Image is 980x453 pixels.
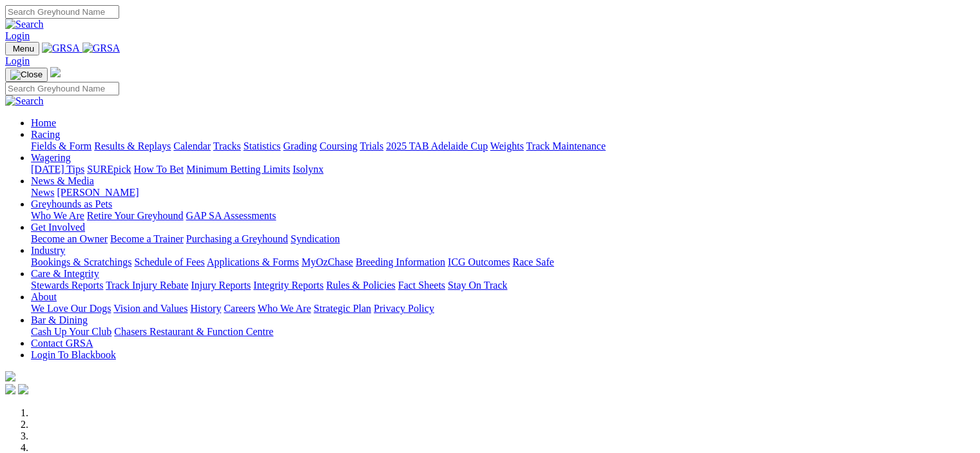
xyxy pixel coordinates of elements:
[31,349,116,360] a: Login To Blackbook
[386,140,488,151] a: 2025 TAB Adelaide Cup
[374,303,434,314] a: Privacy Policy
[31,140,91,151] a: Fields & Form
[356,256,445,267] a: Breeding Information
[512,256,553,267] a: Race Safe
[5,95,44,107] img: Search
[42,43,80,54] img: GRSA
[50,67,61,77] img: logo-grsa-white.png
[31,233,108,244] a: Become an Owner
[18,384,28,394] img: twitter.svg
[490,140,524,151] a: Weights
[31,303,111,314] a: We Love Our Dogs
[31,256,975,268] div: Industry
[314,303,371,314] a: Strategic Plan
[31,140,975,152] div: Racing
[87,210,184,221] a: Retire Your Greyhound
[5,384,15,394] img: facebook.svg
[224,303,255,314] a: Careers
[10,70,43,80] img: Close
[5,55,30,66] a: Login
[320,140,358,151] a: Coursing
[87,164,131,175] a: SUREpick
[173,140,211,151] a: Calendar
[31,210,975,222] div: Greyhounds as Pets
[186,233,288,244] a: Purchasing a Greyhound
[5,42,39,55] button: Toggle navigation
[5,68,48,82] button: Toggle navigation
[213,140,241,151] a: Tracks
[448,256,510,267] a: ICG Outcomes
[31,152,71,163] a: Wagering
[5,5,119,19] input: Search
[134,256,204,267] a: Schedule of Fees
[114,326,273,337] a: Chasers Restaurant & Function Centre
[31,164,84,175] a: [DATE] Tips
[31,233,975,245] div: Get Involved
[31,117,56,128] a: Home
[186,210,276,221] a: GAP SA Assessments
[113,303,187,314] a: Vision and Values
[31,210,84,221] a: Who We Are
[293,164,323,175] a: Isolynx
[283,140,317,151] a: Grading
[31,187,975,198] div: News & Media
[207,256,299,267] a: Applications & Forms
[31,187,54,198] a: News
[5,19,44,30] img: Search
[258,303,311,314] a: Who We Are
[5,30,30,41] a: Login
[302,256,353,267] a: MyOzChase
[94,140,171,151] a: Results & Replays
[5,82,119,95] input: Search
[106,280,188,291] a: Track Injury Rebate
[31,222,85,233] a: Get Involved
[253,280,323,291] a: Integrity Reports
[31,164,975,175] div: Wagering
[326,280,396,291] a: Rules & Policies
[82,43,120,54] img: GRSA
[31,175,94,186] a: News & Media
[31,129,60,140] a: Racing
[31,314,88,325] a: Bar & Dining
[190,303,221,314] a: History
[526,140,606,151] a: Track Maintenance
[57,187,139,198] a: [PERSON_NAME]
[186,164,290,175] a: Minimum Betting Limits
[31,280,975,291] div: Care & Integrity
[31,291,57,302] a: About
[398,280,445,291] a: Fact Sheets
[448,280,507,291] a: Stay On Track
[31,326,111,337] a: Cash Up Your Club
[244,140,281,151] a: Statistics
[31,256,131,267] a: Bookings & Scratchings
[191,280,251,291] a: Injury Reports
[134,164,184,175] a: How To Bet
[110,233,184,244] a: Become a Trainer
[31,245,65,256] a: Industry
[31,303,975,314] div: About
[360,140,383,151] a: Trials
[31,198,112,209] a: Greyhounds as Pets
[13,44,34,53] span: Menu
[31,338,93,349] a: Contact GRSA
[31,268,99,279] a: Care & Integrity
[5,371,15,381] img: logo-grsa-white.png
[31,280,103,291] a: Stewards Reports
[31,326,975,338] div: Bar & Dining
[291,233,340,244] a: Syndication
